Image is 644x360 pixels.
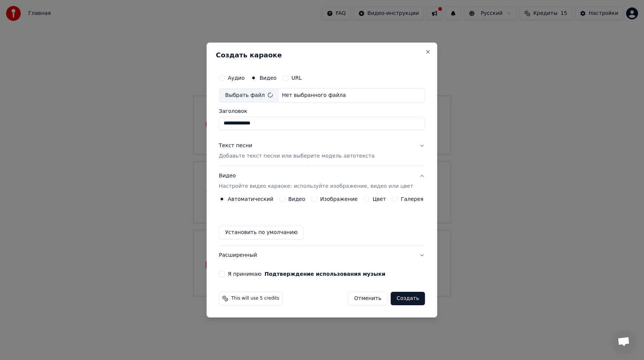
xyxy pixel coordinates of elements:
button: Расширенный [219,246,425,265]
label: Аудио [228,75,244,80]
label: Видео [288,196,305,202]
p: Добавьте текст песни или выберите модель автотекста [219,152,375,160]
label: Цвет [373,196,386,202]
button: Я принимаю [265,271,385,277]
div: Текст песни [219,142,252,149]
label: Изображение [320,196,358,202]
div: Нет выбранного файла [279,92,349,99]
span: This will use 5 credits [231,296,279,301]
label: Видео [259,75,277,80]
h2: Создать караоке [216,52,428,59]
label: Я принимаю [228,271,385,277]
label: Галерея [401,196,424,202]
label: Заголовок [219,108,425,114]
button: ВидеоНастройте видео караоке: используйте изображение, видео или цвет [219,166,425,196]
button: Отменить [348,292,388,305]
div: Выбрать файл [219,89,279,102]
button: Установить по умолчанию [219,226,304,239]
p: Настройте видео караоке: используйте изображение, видео или цвет [219,183,413,190]
div: Видео [219,172,413,190]
div: ВидеоНастройте видео караоке: используйте изображение, видео или цвет [219,196,425,245]
label: Автоматический [228,196,273,202]
button: Текст песниДобавьте текст песни или выберите модель автотекста [219,136,425,166]
label: URL [291,75,302,80]
button: Создать [391,292,425,305]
